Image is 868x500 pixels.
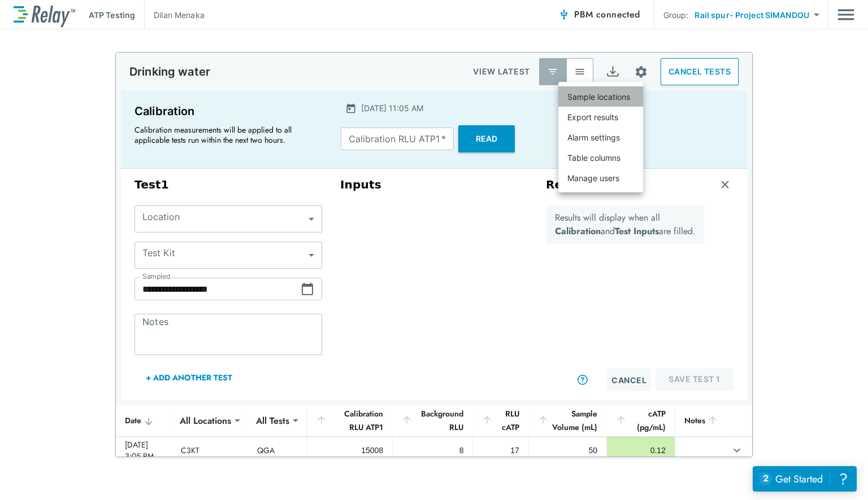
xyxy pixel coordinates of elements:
iframe: Resource center [753,466,857,492]
p: Alarm settings [567,131,620,143]
p: Sample locations [567,91,630,103]
p: Export results [567,111,618,123]
p: Table columns [567,152,620,164]
p: Manage users [567,172,619,184]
